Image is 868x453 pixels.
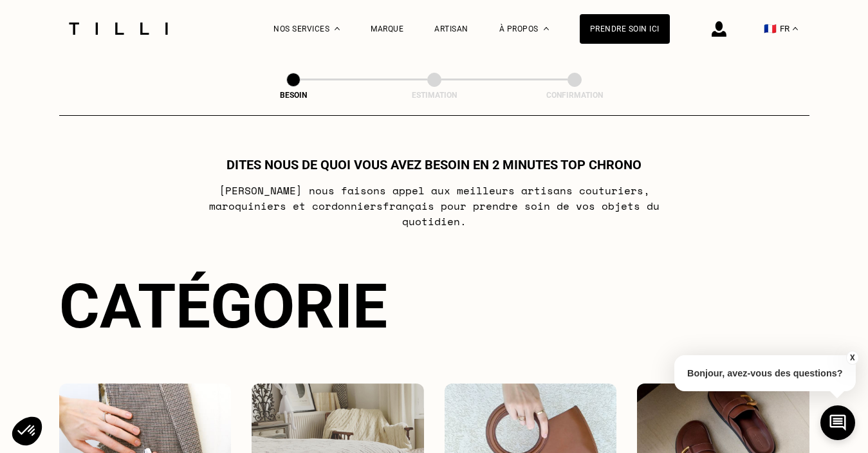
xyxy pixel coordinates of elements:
[179,183,689,229] p: [PERSON_NAME] nous faisons appel aux meilleurs artisans couturiers , maroquiniers et cordonniers ...
[712,21,726,37] img: icône connexion
[64,23,172,35] img: Logo du service de couturière Tilli
[226,157,642,172] h1: Dites nous de quoi vous avez besoin en 2 minutes top chrono
[510,91,639,100] div: Confirmation
[580,14,670,44] a: Prendre soin ici
[845,351,858,365] button: X
[674,355,856,391] p: Bonjour, avez-vous des questions?
[335,27,340,30] img: Menu déroulant
[59,270,809,342] div: Catégorie
[371,24,403,33] a: Marque
[793,27,798,30] img: menu déroulant
[229,91,358,100] div: Besoin
[544,27,549,30] img: Menu déroulant à propos
[370,91,499,100] div: Estimation
[764,23,777,35] span: 🇫🇷
[434,24,468,33] a: Artisan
